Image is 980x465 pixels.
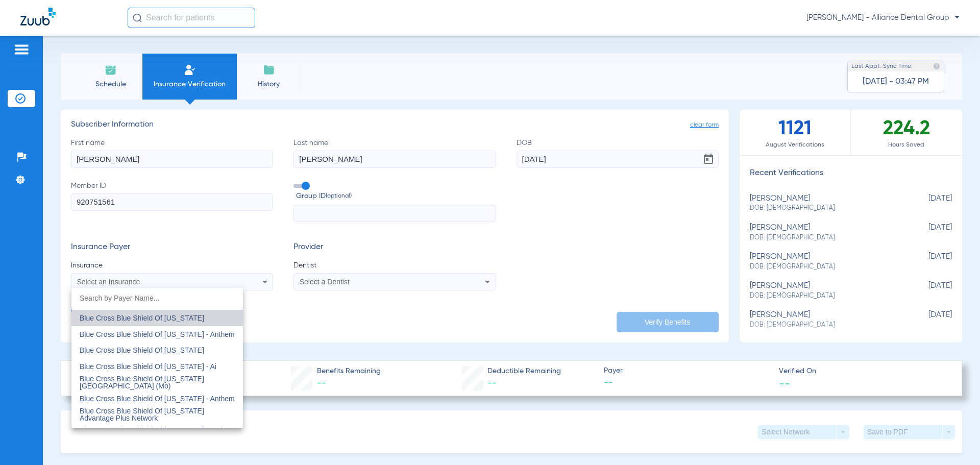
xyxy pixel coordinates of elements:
span: Blue Cross Blue Shield Of [US_STATE][GEOGRAPHIC_DATA] (Mo) [80,375,204,390]
span: Blue Cross Blue Shield Of [US_STATE] Advantage Plus Network [80,407,204,422]
span: Blue Cross Blue Shield Of [US_STATE] - Anthem [80,427,235,435]
span: Blue Cross Blue Shield Of [US_STATE] [80,346,204,354]
span: Blue Cross Blue Shield Of [US_STATE] - Anthem [80,395,235,403]
span: Blue Cross Blue Shield Of [US_STATE] - Ai [80,362,216,371]
span: Blue Cross Blue Shield Of [US_STATE] - Anthem [80,330,235,338]
input: dropdown search [71,288,243,309]
span: Blue Cross Blue Shield Of [US_STATE] [80,314,204,322]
